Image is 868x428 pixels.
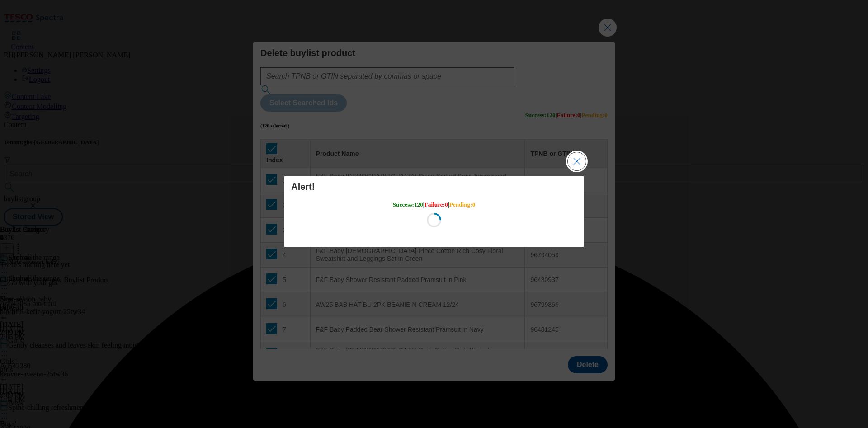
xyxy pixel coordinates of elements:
h5: | | [393,201,476,208]
span: Pending : 0 [449,201,476,208]
span: Success : 120 [393,201,423,208]
h4: Alert! [291,181,577,192]
span: Failure : 0 [425,201,448,208]
button: Close Modal [568,152,586,170]
div: Modal [284,176,584,247]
